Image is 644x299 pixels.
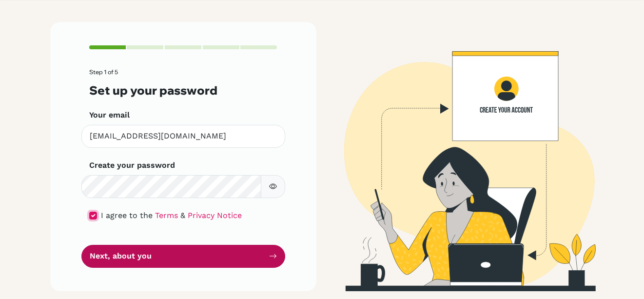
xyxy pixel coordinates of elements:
[188,211,242,220] a: Privacy Notice
[155,211,178,220] a: Terms
[89,68,118,76] span: Step 1 of 5
[89,83,277,98] h3: Set up your password
[81,245,285,268] button: Next, about you
[101,211,153,220] span: I agree to the
[89,159,175,171] label: Create your password
[81,125,285,148] input: Insert your email*
[180,211,185,220] span: &
[89,109,130,121] label: Your email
